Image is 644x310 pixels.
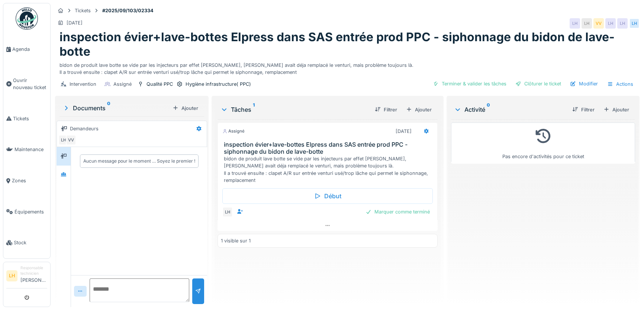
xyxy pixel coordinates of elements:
a: Agenda [3,34,50,65]
div: LH [617,18,628,29]
div: Tickets [75,7,91,14]
div: Modifier [567,79,601,89]
sup: 0 [487,105,490,114]
div: Début [222,188,433,204]
span: Tickets [13,115,47,122]
div: Tâches [220,105,369,114]
div: VV [66,135,76,145]
div: Responsable technicien [20,265,47,277]
div: LH [58,135,69,145]
div: Ajouter [170,103,201,113]
div: Qualité PPC [146,81,173,88]
div: Intervention [70,81,96,88]
span: Équipements [15,208,47,215]
div: Activité [454,105,566,114]
div: Clôturer le ticket [512,79,564,89]
span: Ouvrir nouveau ticket [13,77,47,91]
div: bidon de produit lave botte se vide par les injecteurs par effet [PERSON_NAME], [PERSON_NAME] ava... [224,155,434,184]
div: VV [593,18,604,29]
a: Ouvrir nouveau ticket [3,65,50,103]
sup: 0 [107,104,110,112]
h1: inspection évier+lave-bottes Elpress dans SAS entrée prod PPC - siphonnage du bidon de lave-botte [59,30,635,59]
div: Assigné [113,81,132,88]
a: Équipements [3,196,50,228]
div: LH [629,18,640,29]
li: [PERSON_NAME] [20,265,47,287]
span: Agenda [12,46,47,53]
div: Ajouter [403,105,435,115]
img: Badge_color-CXgf-gQk.svg [16,7,38,30]
strong: #2025/09/103/02334 [99,7,157,14]
div: LH [582,18,592,29]
div: Hygiène infrastructure( PPC) [186,81,251,88]
div: Filtrer [569,105,598,115]
div: bidon de produit lave botte se vide par les injecteurs par effet [PERSON_NAME], [PERSON_NAME] ava... [59,59,635,76]
a: Tickets [3,103,50,134]
a: Maintenance [3,134,50,165]
a: Zones [3,165,50,196]
span: Maintenance [15,146,47,153]
span: Zones [12,177,47,184]
div: Demandeurs [70,125,99,132]
div: LH [222,207,233,217]
div: Ajouter [600,105,632,115]
span: Stock [14,239,47,246]
div: [DATE] [67,19,83,26]
div: Documents [62,104,170,112]
div: Terminer & valider les tâches [430,79,509,89]
div: Assigné [222,128,245,134]
div: [DATE] [396,128,412,135]
li: LH [6,270,17,281]
a: LH Responsable technicien[PERSON_NAME] [6,265,47,288]
a: Stock [3,227,50,258]
div: 1 visible sur 1 [221,237,251,244]
div: Aucun message pour le moment … Soyez le premier ! [83,158,195,164]
h3: inspection évier+lave-bottes Elpress dans SAS entrée prod PPC - siphonnage du bidon de lave-botte [224,141,434,155]
div: LH [605,18,616,29]
sup: 1 [253,105,255,114]
div: Filtrer [372,105,400,115]
div: LH [570,18,580,29]
div: Marquer comme terminé [363,207,433,217]
div: Pas encore d'activités pour ce ticket [456,126,630,160]
div: Actions [604,79,637,89]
